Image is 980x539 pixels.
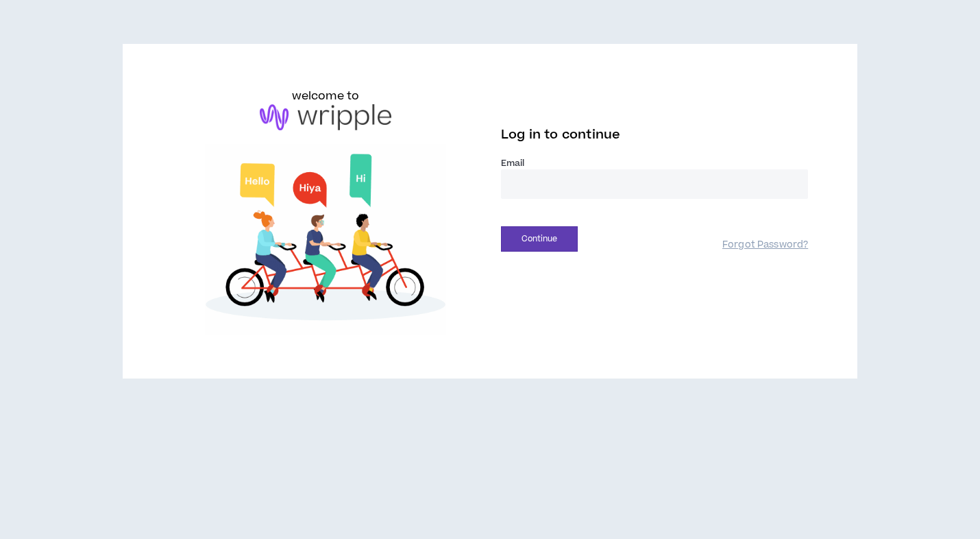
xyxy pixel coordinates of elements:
span: Log in to continue [501,126,620,143]
img: Welcome to Wripple [172,144,479,335]
h6: welcome to [292,88,360,104]
label: Email [501,157,808,169]
a: Forgot Password? [722,239,808,252]
img: logo-brand.png [260,104,391,130]
button: Continue [501,226,578,252]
